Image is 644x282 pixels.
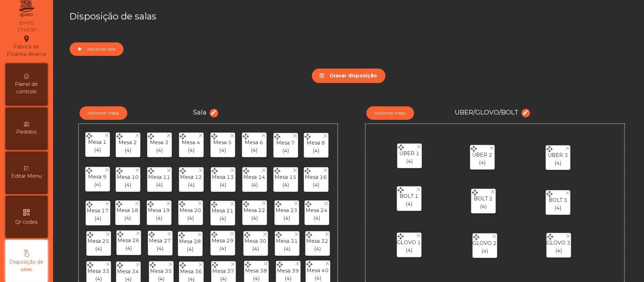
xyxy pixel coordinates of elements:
div: (4) [118,234,140,252]
div: (4) [87,204,109,222]
p: Mesa 9 [88,173,107,181]
div: (4) [244,204,266,222]
div: (4) [547,236,571,254]
p: Mesa 36 [180,268,202,276]
p: Mesa 8 [307,139,325,147]
p: UBER 3 [548,151,568,159]
div: (4) [182,136,201,154]
span: Pedidos [17,128,37,136]
i: qr_code [22,208,31,217]
div: (4) [400,189,418,208]
button: Adicionar mesa [366,106,414,120]
p: Mesa 12 [180,173,202,181]
div: (4) [307,234,329,253]
p: Mesa 17 [87,207,109,215]
div: (4) [149,170,170,189]
div: (4) [179,235,201,253]
p: Mesa 21 [212,207,234,215]
p: Mesa 7 [277,139,295,147]
div: (4) [306,204,328,222]
div: (4) [275,170,297,189]
div: (4) [117,170,139,189]
p: Mesa 22 [244,206,266,215]
p: Mesa 20 [180,206,202,215]
h3: Disposição de salas [69,10,347,23]
div: (4) [277,136,295,154]
div: (4) [245,136,263,154]
p: Mesa 38 [245,267,267,275]
p: BOLT 2 [474,195,493,203]
p: BOLT 1 [400,192,418,200]
p: Mesa 24 [306,206,328,215]
p: Mesa 35 [150,267,172,275]
div: (4) [548,148,568,167]
div: (4) [212,204,234,222]
p: Mesa 11 [149,173,170,181]
p: Mesa 39 [277,267,299,275]
p: Mesa 40 [307,266,329,275]
div: (4) [180,170,202,189]
p: Mesa 26 [118,236,140,245]
div: (4) [180,204,202,222]
p: Mesa 13 [212,173,234,181]
button: Adicionar mesa [80,106,127,120]
div: (4) [149,234,171,252]
div: (4) [245,234,267,253]
p: Mesa 2 [119,139,137,147]
div: 17:00:37 [17,27,36,33]
span: Painel de controlo [7,81,46,95]
p: GLOVO 1 [397,239,421,247]
div: (4) [88,170,107,188]
div: (4) [244,170,266,189]
p: Mesa 23 [276,206,298,215]
h5: Sala [193,108,207,116]
p: UBER 2 [472,151,492,159]
i: location_on [22,35,31,43]
p: Mesa 5 [214,139,232,147]
i: edit [523,109,529,116]
div: (4) [119,136,137,154]
button: Gravar disposição [312,69,385,83]
p: UBER 1 [399,149,419,158]
span: Qr codes [16,218,38,226]
div: (4) [88,234,110,253]
p: Mesa 33 [88,267,110,275]
div: [DATE] [19,20,34,26]
i: edit [211,109,217,116]
div: (4) [474,192,493,210]
div: (4) [212,234,234,252]
div: (4) [397,236,421,254]
button: edit [522,109,530,117]
div: Fabrica da Picanha Alverca [6,35,47,58]
p: GLOVO 3 [547,239,571,247]
p: Mesa 4 [182,139,201,147]
button: Adicionar sala [70,42,123,56]
span: Editar Menu [11,172,42,180]
div: (4) [150,136,169,154]
p: Mesa 31 [276,237,298,245]
p: Mesa 16 [305,173,327,181]
p: Mesa 29 [212,237,234,245]
p: Mesa 19 [148,206,170,215]
p: Mesa 15 [275,173,297,181]
div: (4) [305,170,327,189]
div: (4) [117,204,139,222]
button: edit [210,109,218,117]
p: Mesa 28 [179,237,201,246]
span: Disposição de salas [7,258,46,273]
p: BOLT 3 [549,196,567,204]
p: Mesa 37 [213,267,234,275]
p: Mesa 6 [245,139,263,147]
div: (4) [214,136,232,154]
div: (4) [307,264,329,282]
p: Mesa 14 [244,173,266,181]
p: Mesa 1 [88,138,107,146]
p: Mesa 34 [117,268,139,276]
div: (4) [399,147,419,165]
div: (4) [549,193,567,212]
div: (4) [276,204,298,222]
div: (4) [307,136,325,154]
p: Mesa 27 [149,237,171,245]
div: (4) [472,148,492,166]
p: Mesa 10 [117,173,139,181]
